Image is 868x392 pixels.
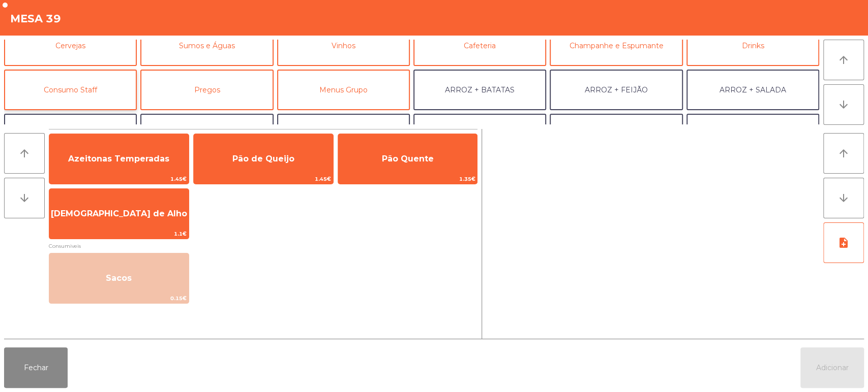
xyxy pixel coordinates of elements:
[550,114,682,154] button: FEIJÃO + SALADA
[140,70,273,110] button: Pregos
[232,154,294,164] span: Pão de Queijo
[823,84,864,125] button: arrow_downward
[49,174,189,184] span: 1.45€
[51,209,187,218] span: [DEMOGRAPHIC_DATA] de Alho
[277,114,410,154] button: BATATA + SALADA
[4,133,45,174] button: arrow_upward
[106,273,132,283] span: Sacos
[413,114,546,154] button: BATATA + BATATA
[49,241,477,251] span: Consumiveis
[140,114,273,154] button: BATATA + FEIJÃO
[338,174,477,184] span: 1.35€
[382,154,434,164] span: Pão Quente
[49,293,189,303] span: 0.15€
[550,25,682,66] button: Champanhe e Espumante
[4,114,137,154] button: ARROZ + ARROZ
[4,178,45,218] button: arrow_downward
[49,229,189,239] span: 1.1€
[18,147,31,159] i: arrow_upward
[413,70,546,110] button: ARROZ + BATATAS
[277,70,410,110] button: Menus Grupo
[823,222,864,263] button: note_add
[837,192,850,204] i: arrow_downward
[823,40,864,80] button: arrow_upward
[686,70,819,110] button: ARROZ + SALADA
[4,347,68,388] button: Fechar
[68,154,169,164] span: Azeitonas Temperadas
[686,114,819,154] button: FEIJÃO + FEIJÃO
[4,25,137,66] button: Cervejas
[277,25,410,66] button: Vinhos
[823,178,864,218] button: arrow_downward
[837,54,850,66] i: arrow_upward
[140,25,273,66] button: Sumos e Águas
[550,70,682,110] button: ARROZ + FEIJÃO
[837,99,850,111] i: arrow_downward
[837,237,850,249] i: note_add
[4,70,137,110] button: Consumo Staff
[194,174,333,184] span: 1.45€
[18,192,31,204] i: arrow_downward
[686,25,819,66] button: Drinks
[10,11,61,26] h4: Mesa 39
[837,147,850,159] i: arrow_upward
[413,25,546,66] button: Cafeteria
[823,133,864,174] button: arrow_upward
